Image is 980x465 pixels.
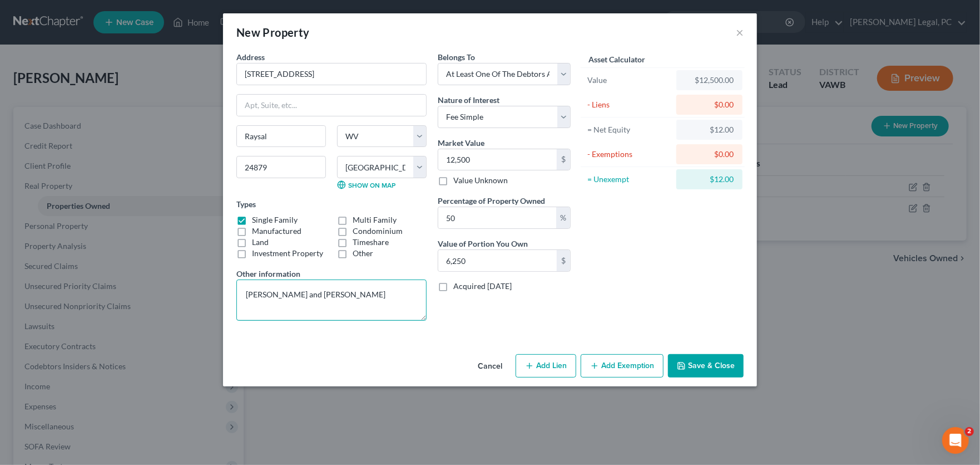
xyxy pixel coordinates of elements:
[252,237,269,248] label: Land
[587,99,671,110] div: - Liens
[587,174,671,185] div: = Unexempt
[942,427,969,454] iframe: Intercom live chat
[587,75,671,86] div: Value
[556,207,570,228] div: %
[685,149,734,160] div: $0.00
[353,237,389,248] label: Timeshare
[252,214,298,226] label: Single Family
[252,248,323,259] label: Investment Property
[236,52,265,62] span: Address
[685,174,734,185] div: $12.00
[337,180,395,189] a: Show on Map
[438,195,545,207] label: Percentage of Property Owned
[438,207,556,228] input: 0.00
[353,214,397,226] label: Multi Family
[685,99,734,110] div: $0.00
[668,354,744,378] button: Save & Close
[237,126,325,147] input: Enter city...
[588,53,645,65] label: Asset Calculator
[236,198,256,210] label: Types
[237,63,426,85] input: Enter address...
[516,354,576,378] button: Add Lien
[736,26,744,39] button: ×
[965,427,974,436] span: 2
[236,268,300,280] label: Other information
[438,137,484,149] label: Market Value
[236,25,310,40] div: New Property
[685,124,734,135] div: $12.00
[587,124,671,135] div: = Net Equity
[438,94,499,106] label: Nature of Interest
[236,156,326,178] input: Enter zip...
[438,52,475,62] span: Belongs To
[438,250,557,271] input: 0.00
[453,175,508,186] label: Value Unknown
[587,149,671,160] div: - Exemptions
[237,95,426,116] input: Apt, Suite, etc...
[581,354,664,378] button: Add Exemption
[557,250,570,271] div: $
[557,149,570,170] div: $
[685,75,734,86] div: $12,500.00
[438,149,557,170] input: 0.00
[469,355,511,378] button: Cancel
[353,226,403,237] label: Condominium
[438,238,528,249] label: Value of Portion You Own
[252,226,301,237] label: Manufactured
[353,248,373,259] label: Other
[453,281,512,292] label: Acquired [DATE]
